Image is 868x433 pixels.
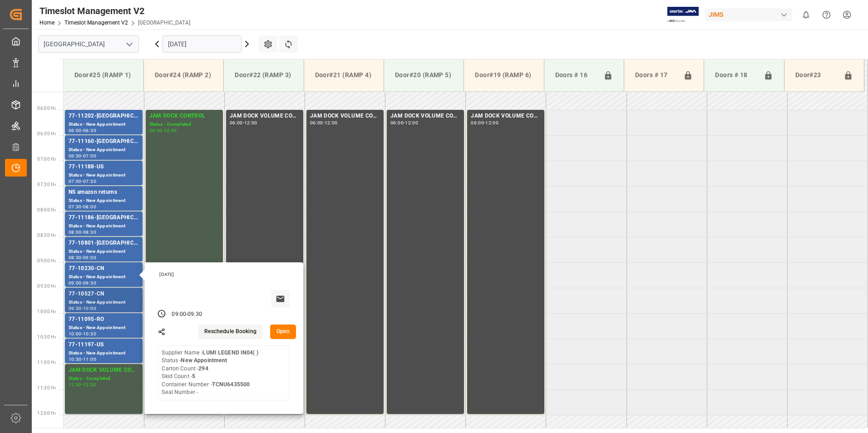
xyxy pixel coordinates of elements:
[82,179,83,183] div: -
[69,172,139,179] div: Status - New Appointment
[82,332,83,336] div: -
[310,121,323,125] div: 06:00
[69,264,139,273] div: 77-10230-CN
[390,121,404,125] div: 06:00
[83,205,96,209] div: 08:00
[325,121,338,125] div: 12:00
[149,112,219,121] div: JAM DOCK CONTROL
[186,310,187,319] div: -
[156,271,293,278] div: [DATE]
[198,365,208,372] b: 294
[244,121,257,125] div: 12:00
[243,121,244,125] div: -
[38,35,139,53] input: Type to search/select
[37,131,56,136] span: 06:30 Hr
[37,207,56,212] span: 08:00 Hr
[82,230,83,234] div: -
[83,332,96,336] div: 10:30
[69,375,139,383] div: Status - Completed
[83,281,96,285] div: 09:30
[311,67,376,84] div: Door#21 (RAMP 4)
[323,121,325,125] div: -
[83,179,96,183] div: 07:30
[37,157,56,162] span: 07:00 Hr
[631,67,680,84] div: Doors # 17
[149,128,163,133] div: 06:00
[37,106,56,111] span: 06:00 Hr
[69,121,139,128] div: Status - New Appointment
[37,258,56,263] span: 09:00 Hr
[69,315,139,324] div: 77-11095-RO
[82,154,83,158] div: -
[405,121,418,125] div: 12:00
[69,332,82,336] div: 10:00
[711,67,759,84] div: Doors # 18
[37,284,56,289] span: 09:30 Hr
[151,67,216,84] div: Door#24 (RAMP 2)
[69,290,139,299] div: 77-10527-CN
[69,154,82,158] div: 06:30
[39,4,190,18] div: Timeslot Management V2
[471,121,484,125] div: 06:00
[69,128,82,133] div: 06:00
[69,273,139,281] div: Status - New Appointment
[82,256,83,260] div: -
[69,222,139,230] div: Status - New Appointment
[230,121,243,125] div: 06:00
[69,112,139,121] div: 77-11202-[GEOGRAPHIC_DATA]
[69,179,82,183] div: 07:00
[391,67,456,84] div: Door#20 (RAMP 5)
[122,37,136,51] button: open menu
[69,213,139,222] div: 77-11186-[GEOGRAPHIC_DATA]
[83,230,96,234] div: 08:30
[816,5,837,25] button: Help Center
[69,340,139,349] div: 77-11197-US
[667,7,699,23] img: Exertis%20JAM%20-%20Email%20Logo.jpg_1722504956.jpg
[471,112,541,121] div: JAM DOCK VOLUME CONTROL
[37,182,56,187] span: 07:30 Hr
[82,357,83,361] div: -
[705,6,796,23] button: JIMS
[83,128,96,133] div: 06:30
[181,357,227,364] b: New Appointment
[69,205,82,209] div: 07:30
[404,121,405,125] div: -
[69,188,139,197] div: NS amazon returns
[69,366,139,375] div: JAM DOCK VOLUME CONTROL
[37,385,56,390] span: 11:30 Hr
[69,324,139,332] div: Status - New Appointment
[69,383,82,387] div: 11:00
[231,67,296,84] div: Door#22 (RAMP 3)
[37,411,56,416] span: 12:00 Hr
[69,230,82,234] div: 08:00
[69,357,82,361] div: 10:30
[310,112,380,121] div: JAM DOCK VOLUME CONTROL
[192,373,195,379] b: 5
[202,349,258,356] b: LUMI LEGEND IN04( )
[82,128,83,133] div: -
[83,306,96,310] div: 10:00
[172,310,186,319] div: 09:00
[69,239,139,248] div: 77-10801-[GEOGRAPHIC_DATA]
[83,154,96,158] div: 07:00
[82,383,83,387] div: -
[484,121,485,125] div: -
[69,299,139,306] div: Status - New Appointment
[69,281,82,285] div: 09:00
[37,335,56,340] span: 10:30 Hr
[796,5,816,25] button: show 0 new notifications
[198,325,263,339] button: Reschedule Booking
[39,20,54,26] a: Home
[69,146,139,154] div: Status - New Appointment
[552,67,600,84] div: Doors # 16
[270,325,296,339] button: Open
[471,67,536,84] div: Door#19 (RAMP 6)
[163,35,242,53] input: DD.MM.YYYY
[37,360,56,365] span: 11:00 Hr
[71,67,136,84] div: Door#25 (RAMP 1)
[82,281,83,285] div: -
[64,20,128,26] a: Timeslot Management V2
[149,121,219,128] div: Status - Completed
[162,349,258,397] div: Supplier Name - Status - Carton Count - Skid Count - Container Number - Seal Number -
[230,112,300,121] div: JAM DOCK VOLUME CONTROL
